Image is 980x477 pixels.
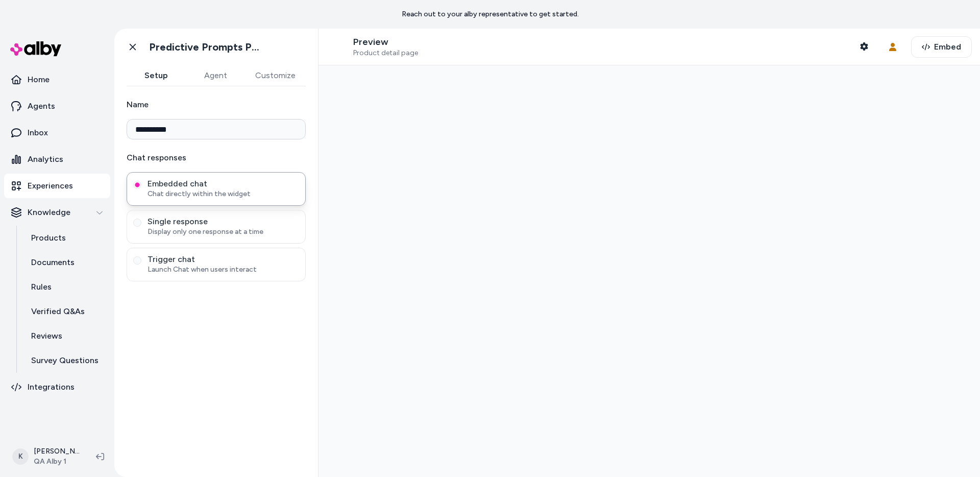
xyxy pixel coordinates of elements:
span: K [12,448,29,465]
button: Embed [911,36,972,58]
a: Reviews [21,324,110,348]
img: alby Logo [10,41,61,56]
a: Agents [4,94,110,118]
a: Home [4,67,110,92]
span: Single response [148,217,299,227]
a: Integrations [4,375,110,399]
p: Home [28,74,50,86]
p: Products [31,232,66,244]
span: Launch Chat when users interact [148,265,299,275]
button: Knowledge [4,200,110,225]
span: Embed [934,41,961,53]
label: Chat responses [127,152,306,164]
span: Embedded chat [148,179,299,189]
p: Analytics [28,153,63,165]
span: QA Alby 1 [34,457,80,467]
button: K[PERSON_NAME]QA Alby 1 [6,440,88,473]
span: Product detail page [353,49,418,58]
span: Trigger chat [148,254,299,265]
button: Embedded chatChat directly within the widget [133,181,141,189]
p: Inbox [28,127,48,139]
a: Survey Questions [21,348,110,373]
a: Analytics [4,147,110,172]
a: Documents [21,250,110,275]
p: Integrations [28,381,75,393]
button: Customize [245,65,306,86]
span: Chat directly within the widget [148,189,299,199]
a: Experiences [4,174,110,198]
button: Single responseDisplay only one response at a time [133,219,141,227]
h1: Predictive Prompts PDP [149,41,264,54]
a: Rules [21,275,110,299]
p: Agents [28,100,55,112]
span: Display only one response at a time [148,227,299,237]
p: Documents [31,256,75,269]
label: Name [127,99,306,111]
p: Experiences [28,180,73,192]
p: Reach out to your alby representative to get started. [402,9,579,19]
p: Verified Q&As [31,305,85,318]
p: Preview [353,36,418,48]
p: Survey Questions [31,354,99,367]
a: Verified Q&As [21,299,110,324]
p: Rules [31,281,52,293]
a: Inbox [4,121,110,145]
button: Agent [186,65,245,86]
button: Setup [127,65,186,86]
p: Knowledge [28,206,70,219]
p: [PERSON_NAME] [34,446,80,457]
a: Products [21,226,110,250]
p: Reviews [31,330,62,342]
button: Trigger chatLaunch Chat when users interact [133,256,141,265]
